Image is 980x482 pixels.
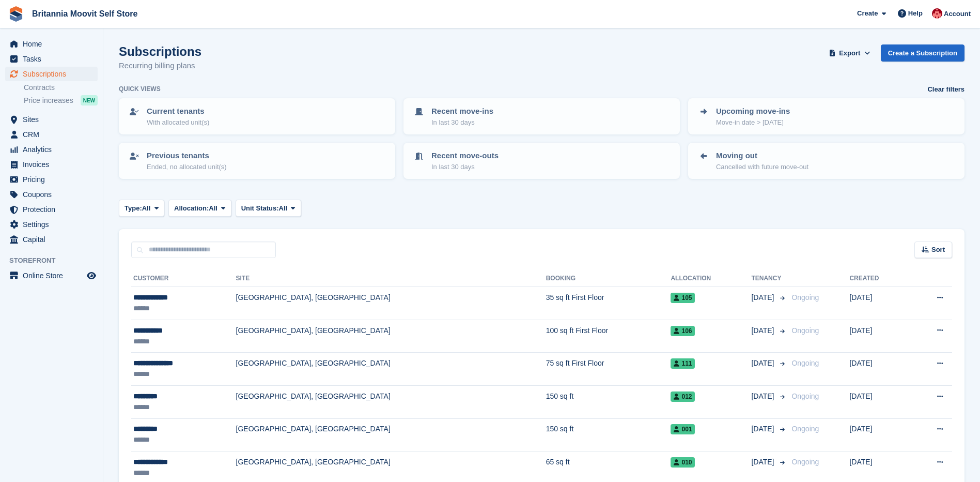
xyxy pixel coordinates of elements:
a: menu [5,37,98,51]
h6: Quick views [119,84,161,94]
span: Ongoing [791,326,819,335]
a: Current tenants With allocated unit(s) [120,99,394,133]
span: Sort [931,245,945,255]
a: menu [5,142,98,157]
span: Ongoing [791,458,819,466]
a: menu [5,157,98,172]
th: Site [236,270,546,287]
span: Home [23,37,85,51]
th: Booking [546,270,671,287]
span: Ongoing [791,392,819,400]
span: Unit Status: [241,203,279,214]
button: Unit Status: All [236,200,301,217]
p: Upcoming move-ins [716,106,790,117]
span: Pricing [23,172,85,187]
th: Created [849,270,909,287]
p: In last 30 days [431,117,493,128]
a: menu [5,172,98,187]
td: [GEOGRAPHIC_DATA], [GEOGRAPHIC_DATA] [236,320,546,353]
th: Customer [131,270,236,287]
a: Moving out Cancelled with future move-out [689,144,963,178]
td: [DATE] [849,353,909,386]
span: Export [839,48,860,58]
th: Allocation [671,270,751,287]
span: Tasks [23,52,85,66]
td: 35 sq ft First Floor [546,287,671,320]
td: [GEOGRAPHIC_DATA], [GEOGRAPHIC_DATA] [236,353,546,386]
span: Ongoing [791,293,819,302]
p: With allocated unit(s) [147,117,209,128]
p: Ended, no allocated unit(s) [147,162,227,172]
a: menu [5,127,98,142]
a: menu [5,67,98,81]
span: Help [908,8,923,19]
p: Move-in date > [DATE] [716,117,790,128]
p: Previous tenants [147,150,227,162]
span: CRM [23,127,85,142]
td: [GEOGRAPHIC_DATA], [GEOGRAPHIC_DATA] [236,287,546,320]
a: menu [5,217,98,232]
span: Allocation: [174,203,209,214]
a: menu [5,268,98,283]
td: 150 sq ft [546,418,671,451]
span: [DATE] [751,292,776,303]
th: Tenancy [751,270,787,287]
span: Analytics [23,142,85,157]
span: Invoices [23,157,85,172]
span: 111 [671,358,695,369]
a: Recent move-ins In last 30 days [405,99,679,133]
button: Type: All [119,200,164,217]
span: [DATE] [751,325,776,336]
a: menu [5,112,98,127]
p: Recurring billing plans [119,60,201,72]
td: [DATE] [849,385,909,418]
span: 001 [671,424,695,434]
span: Storefront [9,255,103,266]
button: Allocation: All [168,200,231,217]
td: 100 sq ft First Floor [546,320,671,353]
td: [DATE] [849,418,909,451]
span: [DATE] [751,358,776,369]
span: 012 [671,391,695,402]
a: Price increases NEW [24,95,98,106]
img: stora-icon-8386f47178a22dfd0bd8f6a31ec36ba5ce8667c1dd55bd0f319d3a0aa187defe.svg [8,6,24,22]
p: Moving out [716,150,808,162]
div: NEW [81,95,98,106]
span: All [209,203,217,214]
a: Recent move-outs In last 30 days [405,144,679,178]
a: Clear filters [927,84,965,95]
span: Online Store [23,268,85,283]
span: Ongoing [791,425,819,433]
a: menu [5,52,98,66]
a: menu [5,187,98,202]
p: Recent move-ins [431,106,493,117]
td: 75 sq ft First Floor [546,353,671,386]
span: All [142,203,151,214]
td: [DATE] [849,287,909,320]
span: Coupons [23,187,85,202]
a: Contracts [24,83,98,93]
span: Price increases [24,96,73,106]
p: Current tenants [147,106,209,117]
a: Britannia Moovit Self Store [28,5,142,22]
p: In last 30 days [431,162,499,172]
span: [DATE] [751,391,776,402]
h1: Subscriptions [119,44,201,58]
span: 105 [671,293,695,303]
a: Preview store [85,269,98,282]
p: Recent move-outs [431,150,499,162]
span: Type: [125,203,142,214]
span: All [279,203,288,214]
span: [DATE] [751,424,776,434]
img: Jo Jopson [932,8,942,19]
a: Create a Subscription [881,44,965,62]
span: [DATE] [751,457,776,468]
a: menu [5,202,98,217]
p: Cancelled with future move-out [716,162,808,172]
td: [GEOGRAPHIC_DATA], [GEOGRAPHIC_DATA] [236,385,546,418]
span: Sites [23,112,85,127]
span: Settings [23,217,85,232]
button: Export [827,44,873,62]
span: Capital [23,232,85,247]
td: [DATE] [849,320,909,353]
